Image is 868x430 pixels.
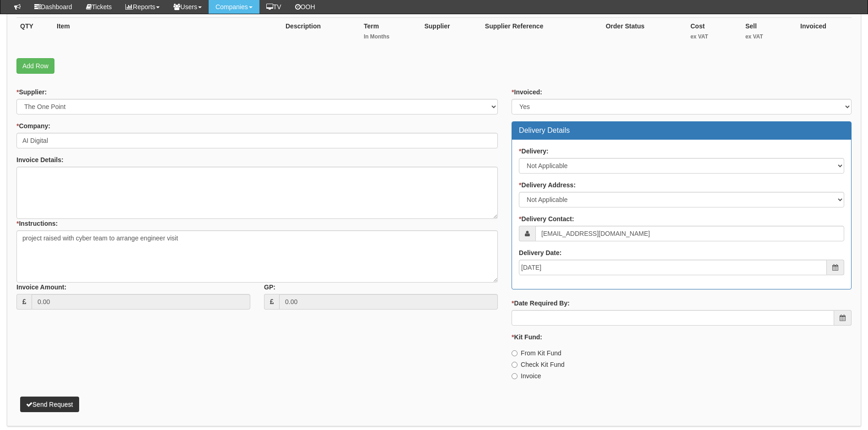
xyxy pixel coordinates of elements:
input: Invoice [512,373,518,379]
th: QTY [16,18,53,49]
label: Invoice Details: [16,155,64,164]
label: From Kit Fund [512,348,561,358]
label: Invoiced: [512,87,542,97]
label: GP: [264,283,275,292]
label: Delivery Address: [519,180,576,190]
th: Term [360,18,421,49]
th: Description [282,18,360,49]
th: Sell [742,18,797,49]
small: ex VAT [690,33,738,41]
button: Send Request [20,397,79,412]
th: Item [53,18,282,49]
h3: Delivery Details [519,126,844,135]
a: Add Row [16,58,54,74]
th: Supplier [421,18,481,49]
th: Cost [687,18,742,49]
label: Supplier: [16,87,47,97]
th: Order Status [602,18,687,49]
input: Check Kit Fund [512,362,518,368]
label: Instructions: [16,219,58,228]
th: Invoiced [797,18,852,49]
label: Company: [16,121,50,131]
label: Delivery: [519,147,549,156]
small: ex VAT [745,33,793,41]
label: Invoice Amount: [16,283,66,292]
label: Date Required By: [512,299,570,308]
label: Kit Fund: [512,332,542,342]
input: From Kit Fund [512,350,518,356]
th: Supplier Reference [481,18,602,49]
label: Check Kit Fund [512,360,565,369]
label: Delivery Date: [519,248,561,257]
label: Delivery Contact: [519,214,574,223]
small: In Months [364,33,417,41]
label: Invoice [512,371,541,381]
